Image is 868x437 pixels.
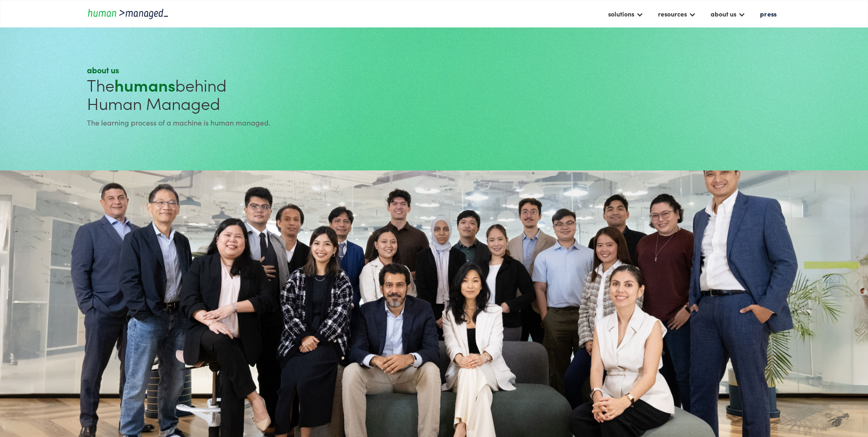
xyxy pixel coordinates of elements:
[87,117,431,128] div: The learning process of a machine is human managed.
[604,6,648,22] div: solutions
[706,6,750,22] div: about us
[114,73,175,96] strong: humans
[87,65,431,76] div: about us
[658,8,687,19] div: resources
[87,7,169,20] a: home
[87,76,431,112] h1: The behind Human Managed
[711,8,736,19] div: about us
[608,8,634,19] div: solutions
[755,6,781,22] a: press
[653,6,701,22] div: resources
